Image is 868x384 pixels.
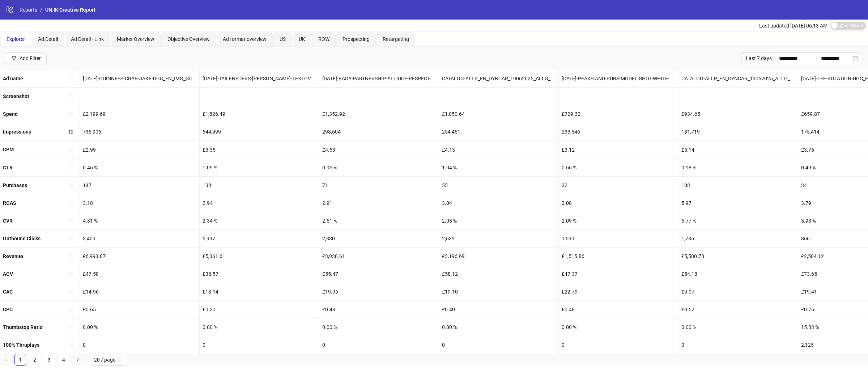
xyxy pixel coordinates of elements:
div: 32 [559,177,678,194]
div: £4.13 [439,141,558,158]
div: 544,999 [200,123,319,140]
span: UN:IK Creative Report [45,7,95,13]
div: 147 [80,177,199,194]
div: 3,409 [80,230,199,247]
div: [DATE]-PEAKS-AND-PUBS-MODEL-SHOT-WHITE-TEE_EN_IMG_PEAKSANDPUBS_CP_05082025_ALLG_CC_SC24_None__ [559,70,678,87]
div: Page Size [90,354,126,366]
div: 2.91 [319,194,439,212]
div: 0.00 % [559,318,678,336]
div: 5.77 % [678,212,798,229]
div: £3,938.61 [319,248,439,265]
div: £58.12 [439,265,558,283]
div: 139 [200,177,319,194]
li: 1 [14,354,26,366]
span: to [812,55,818,61]
div: £3,196.69 [439,248,558,265]
div: 0.00 % [200,318,319,336]
div: 0.00 % [439,318,558,336]
div: 71 [319,177,439,194]
div: Add Filter [20,55,41,61]
div: 0 [678,336,798,354]
div: £14.96 [80,283,199,300]
div: 0.95 % [319,159,439,176]
span: swap-right [812,55,818,61]
b: Screenshot [3,93,29,99]
b: CVR [3,218,13,224]
b: Thumbstop Ratio [3,324,43,330]
div: £38.57 [200,265,319,283]
a: 1 [15,354,26,365]
b: CPC [3,307,13,312]
div: £0.65 [80,301,199,318]
b: Purchases [3,182,27,188]
div: £6,993.87 [80,248,199,265]
div: 0 [439,336,558,354]
div: £9.07 [678,283,798,300]
div: 1.09 % [200,159,319,176]
span: filter [12,56,17,61]
div: 1,530 [559,230,678,247]
span: Last updated [DATE] 06:13 AM [759,23,827,29]
div: 3.04 [439,194,558,212]
div: £19.10 [439,283,558,300]
span: sort-ascending [68,76,73,81]
button: Add Filter [6,52,47,64]
div: £0.48 [559,301,678,318]
span: sort-ascending [68,200,73,205]
div: 2.08 % [439,212,558,229]
b: Outbound Clicks [3,236,41,241]
div: £47.37 [559,265,678,283]
div: 2.09 % [559,212,678,229]
b: CTR [3,165,13,170]
div: 0.66 % [559,159,678,176]
div: 2,639 [439,230,558,247]
div: £5.14 [678,141,798,158]
span: US [280,36,286,42]
div: 0 [559,336,678,354]
div: 254,451 [439,123,558,140]
span: sort-ascending [68,165,73,170]
div: 1,785 [678,230,798,247]
div: £13.14 [200,283,319,300]
span: sort-descending [68,129,73,134]
div: £3.35 [200,141,319,158]
li: 4 [58,354,69,366]
div: £2,199.69 [80,105,199,123]
span: sort-ascending [68,182,73,187]
div: 0 [200,336,319,354]
div: 4.31 % [80,212,199,229]
span: Ad format overview [223,36,267,42]
span: sort-ascending [68,325,73,330]
div: [DATE]-BADA-PARTNERSHIP-ALL-DUE-RESPECT-TEE_EN_IMG_BADABING_CP_09072025_ALLG_CC_SC24_None__ [319,70,439,87]
span: Ad Detail [38,36,58,42]
div: 103 [678,177,798,194]
span: sort-ascending [68,147,73,152]
span: 20 / page [94,354,122,365]
span: sort-ascending [68,271,73,277]
span: sort-ascending [68,307,73,312]
div: £0.52 [678,301,798,318]
div: CATALOG-ALLP_EN_DYNCAR_19062025_ALLG_CC_SC3_None_PRO_ [439,70,558,87]
div: 2.51 % [319,212,439,229]
div: 55 [439,177,558,194]
div: CATALOG-ALLP_EN_DYNCAR_19062025_ALLG_CC_SC3_None_RET [678,70,798,87]
div: 1.04 % [439,159,558,176]
div: 0.00 % [678,318,798,336]
span: sort-ascending [68,254,73,259]
div: £4.53 [319,141,439,158]
div: 0 [319,336,439,354]
div: Last 7 days [741,52,775,64]
div: 735,906 [80,123,199,140]
div: 181,719 [678,123,798,140]
span: sort-ascending [68,218,73,223]
span: UK [299,36,305,42]
div: [DATE]-TAILENEDERS-[PERSON_NAME]-TEXTOVER_EN_IMG_TAILENDERS_CP_29072025_ALLG_CC_SC24_None_WHITELIST_ [200,70,319,87]
b: Impressions [3,129,31,135]
button: right [72,354,84,366]
span: Prospecting [342,36,370,42]
b: Ad name [3,76,23,81]
div: 233,546 [559,123,678,140]
div: 0 [80,336,199,354]
div: [DATE]-GUINNESS-CRAB-JAKE-UGC_EN_IMG_GUINNESS_CP_17072025_ALLG_CC_SC1_None__ – Copy [80,70,199,87]
div: 2.94 [200,194,319,212]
